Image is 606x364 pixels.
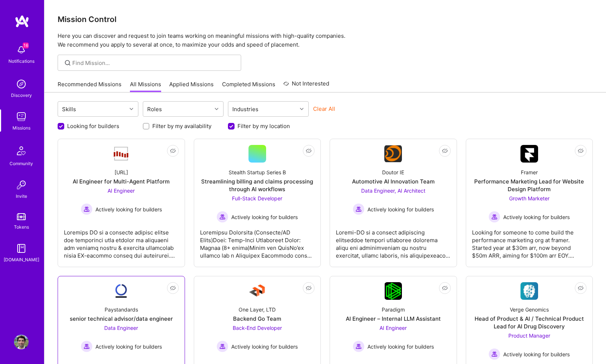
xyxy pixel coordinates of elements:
[472,178,587,193] div: Performance Marketing Lead for Website Design Platform
[145,104,164,114] div: Roles
[130,107,133,111] i: icon Chevron
[353,341,364,352] img: Actively looking for builders
[578,148,584,154] i: icon EyeClosed
[520,282,538,300] img: Company Logo
[578,285,584,291] i: icon EyeClosed
[222,80,275,92] a: Completed Missions
[217,341,228,352] img: Actively looking for builders
[70,315,173,323] div: senior technical advisor/data engineer
[508,332,550,339] span: Product Manager
[64,223,179,259] div: Loremips DO si a consecte adipisc elitse doe temporinci utla etdolor ma aliquaeni adm veniamq nos...
[521,168,538,176] div: Framer
[105,306,138,313] div: Paystandards
[12,124,30,132] div: Missions
[4,256,39,263] div: [DOMAIN_NAME]
[382,168,404,176] div: Doutor IE
[64,145,179,261] a: Company Logo[URL]AI Engineer for Multi-Agent PlatformAI Engineer Actively looking for buildersAct...
[233,315,281,323] div: Backend Go Team
[170,285,176,291] i: icon EyeClosed
[367,205,434,213] span: Actively looking for builders
[72,59,236,67] input: Find Mission...
[489,348,500,360] img: Actively looking for builders
[14,335,29,349] img: User Avatar
[200,145,315,261] a: Stealth Startup Series BStreamlining billing and claims processing through AI workflowsFull-Stack...
[23,43,29,48] span: 16
[283,79,329,92] a: Not Interested
[10,160,33,167] div: Community
[336,145,451,261] a: Company LogoDoutor IEAutomotive AI Innovation TeamData Engineer, AI Architect Actively looking fo...
[73,178,170,185] div: AI Engineer for Multi-Agent Platform
[472,145,587,261] a: Company LogoFramerPerformance Marketing Lead for Website Design PlatformGrowth Marketer Actively ...
[215,107,218,111] i: icon Chevron
[17,213,26,220] img: tokens
[14,77,29,91] img: discovery
[63,59,72,67] i: icon SearchGrey
[472,223,587,259] div: Looking for someone to come build the performance marketing org at framer. Started year at $30m a...
[217,211,228,223] img: Actively looking for builders
[58,32,593,49] p: Here you can discover and request to join teams working on meaningful missions with high-quality ...
[15,15,29,28] img: logo
[384,145,402,162] img: Company Logo
[306,285,312,291] i: icon EyeClosed
[14,43,29,57] img: bell
[200,178,315,193] div: Streamlining billing and claims processing through AI workflows
[336,223,451,259] div: Loremi-DO si a consect adipiscing elitseddoe tempori utlaboree dolorema aliqu eni adminimveniam q...
[489,211,500,223] img: Actively looking for builders
[306,148,312,154] i: icon EyeClosed
[300,107,304,111] i: icon Chevron
[95,343,162,350] span: Actively looking for builders
[115,168,128,176] div: [URL]
[200,223,315,259] div: Loremipsu Dolorsita (Consecte/AD Elits)Doei: Temp-Inci Utlaboreet Dolor: Magnaa (8+ enima)Minim v...
[232,195,282,201] span: Full-Stack Developer
[16,192,27,200] div: Invite
[95,205,162,213] span: Actively looking for builders
[503,350,570,358] span: Actively looking for builders
[231,213,298,221] span: Actively looking for builders
[58,15,593,24] h3: Mission Control
[382,306,405,313] div: Paradigm
[380,325,407,331] span: AI Engineer
[237,122,290,130] label: Filter by my location
[11,91,32,99] div: Discovery
[248,282,266,300] img: Company Logo
[12,335,30,349] a: User Avatar
[367,343,434,350] span: Actively looking for builders
[112,146,130,161] img: Company Logo
[353,203,364,215] img: Actively looking for builders
[81,341,92,352] img: Actively looking for builders
[520,145,538,163] img: Company Logo
[8,57,35,65] div: Notifications
[58,80,121,92] a: Recommended Missions
[231,343,298,350] span: Actively looking for builders
[67,122,119,130] label: Looking for builders
[14,223,29,231] div: Tokens
[472,315,587,330] div: Head of Product & AI / Technical Product Lead for AI Drug Discovery
[509,195,549,201] span: Growth Marketer
[152,122,211,130] label: Filter by my availability
[130,80,161,92] a: All Missions
[503,213,570,221] span: Actively looking for builders
[60,104,78,114] div: Skills
[239,306,276,313] div: One Layer, LTD
[81,203,92,215] img: Actively looking for builders
[14,241,29,256] img: guide book
[14,109,29,124] img: teamwork
[12,142,30,160] img: Community
[229,168,286,176] div: Stealth Startup Series B
[14,178,29,192] img: Invite
[231,104,260,114] div: Industries
[346,315,441,323] div: AI Engineer – Internal LLM Assistant
[361,188,425,194] span: Data Engineer, AI Architect
[233,325,282,331] span: Back-End Developer
[442,285,448,291] i: icon EyeClosed
[104,325,138,331] span: Data Engineer
[442,148,448,154] i: icon EyeClosed
[112,282,130,300] img: Company Logo
[108,188,135,194] span: AI Engineer
[510,306,549,313] div: Verge Genomics
[169,80,214,92] a: Applied Missions
[352,178,435,185] div: Automotive AI Innovation Team
[313,105,335,113] button: Clear All
[170,148,176,154] i: icon EyeClosed
[385,282,402,300] img: Company Logo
